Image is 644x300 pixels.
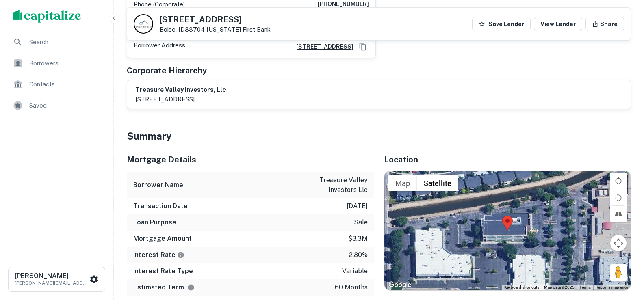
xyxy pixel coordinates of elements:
h6: Borrower Name [133,180,183,190]
a: View Lender [534,17,582,31]
h6: Estimated Term [133,283,195,292]
button: Rotate map counterclockwise [610,189,627,205]
button: Save Lender [472,17,531,31]
h5: Corporate Hierarchy [127,65,207,77]
a: Borrowers [7,54,107,73]
img: Google [386,280,413,290]
p: Boise, ID83704 [160,26,271,33]
a: Saved [7,96,107,115]
h6: Mortgage Amount [133,234,192,244]
h5: [STREET_ADDRESS] [160,15,271,24]
p: variable [342,266,368,276]
p: [DATE] [347,201,368,211]
button: Show satellite imagery [417,175,458,191]
svg: The interest rates displayed on the website are for informational purposes only and may be report... [177,251,184,259]
p: treasure valley investors llc [295,175,368,195]
span: Search [29,37,102,47]
h6: Interest Rate [133,250,184,260]
button: [PERSON_NAME][PERSON_NAME][EMAIL_ADDRESS][DOMAIN_NAME] [8,267,105,292]
h4: Summary [127,129,631,143]
p: [STREET_ADDRESS] [135,95,226,104]
button: Copy Address [357,41,369,53]
h5: Mortgage Details [127,153,374,166]
a: Open this area in Google Maps (opens a new window) [386,280,413,290]
button: Show street map [388,175,417,191]
button: Rotate map clockwise [610,173,627,189]
h6: treasure valley investors, llc [135,85,226,95]
p: Borrower Address [134,41,185,53]
span: Saved [29,101,102,110]
span: Contacts [29,80,102,89]
p: $3.3m [348,234,368,244]
h6: Loan Purpose [133,218,176,227]
p: 60 months [335,283,368,292]
a: Report a map error [596,285,628,289]
a: Terms (opens in new tab) [579,285,591,289]
p: [PERSON_NAME][EMAIL_ADDRESS][DOMAIN_NAME] [15,279,88,287]
h5: Location [384,153,631,166]
a: [US_STATE] First Bank [206,26,271,33]
a: Contacts [7,75,107,94]
p: sale [354,218,368,227]
button: Tilt map [610,206,627,222]
p: 2.80% [349,250,368,260]
img: capitalize-logo.png [13,10,81,23]
svg: Term is based on a standard schedule for this type of loan. [187,284,195,291]
h6: [PERSON_NAME] [15,273,88,279]
h6: Interest Rate Type [133,266,193,276]
iframe: Chat Widget [603,235,644,274]
button: Keyboard shortcuts [504,285,539,290]
span: Borrowers [29,58,102,68]
span: Map data ©2025 [544,285,575,289]
button: Share [585,17,624,31]
a: [STREET_ADDRESS] [290,42,353,51]
a: Search [7,32,107,52]
h6: Transaction Date [133,201,188,211]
